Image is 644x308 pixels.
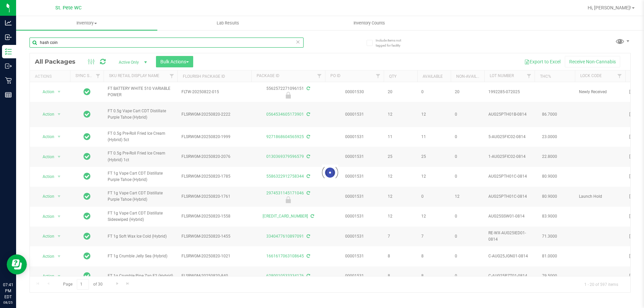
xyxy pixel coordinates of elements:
[299,16,440,30] a: Inventory Counts
[5,48,12,55] inline-svg: Inventory
[376,38,409,48] span: Include items not tagged for facility
[208,20,248,26] span: Lab Results
[5,34,12,41] inline-svg: Inbound
[30,38,304,48] input: Search Package ID, Item Name, SKU, Lot or Part Number...
[5,77,12,84] inline-svg: Retail
[344,20,394,26] span: Inventory Counts
[3,300,13,305] p: 08/25
[296,38,300,46] span: Clear
[5,63,12,69] inline-svg: Outbound
[7,254,27,274] iframe: Resource center
[3,282,13,300] p: 07:41 PM EDT
[588,5,631,10] span: Hi, [PERSON_NAME]!
[16,16,157,30] a: Inventory
[55,5,82,11] span: St. Pete WC
[5,19,12,26] inline-svg: Analytics
[16,20,157,26] span: Inventory
[157,16,299,30] a: Lab Results
[5,91,12,98] inline-svg: Reports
